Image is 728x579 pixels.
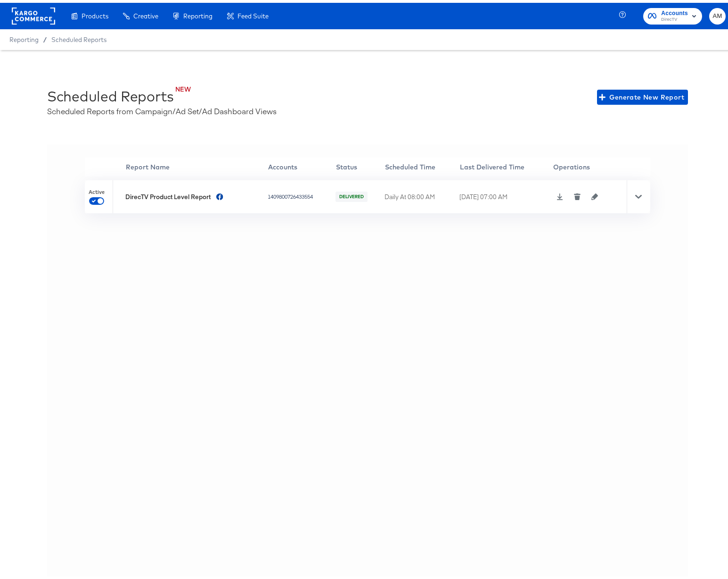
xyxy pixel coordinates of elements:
[268,155,335,174] th: Accounts
[384,190,457,199] div: Daily At 08:00 AM
[661,13,688,21] span: DirecTV
[126,159,267,169] div: Report Name
[64,82,191,91] div: NEW
[133,9,158,17] span: Creative
[601,89,684,101] span: Generate New Report
[338,191,365,197] span: DELIVERED
[237,9,269,17] span: Feed Suite
[183,9,213,17] span: Reporting
[713,8,722,19] span: AM
[89,186,105,193] span: Active
[82,9,108,17] span: Products
[336,159,384,169] div: Status
[661,6,688,16] span: Accounts
[643,5,702,22] button: AccountsDirecTV
[47,84,174,103] div: Scheduled Reports
[47,103,277,114] div: Scheduled Reports from Campaign/Ad Set/Ad Dashboard Views
[51,33,106,41] a: Scheduled Reports
[125,190,211,199] div: DirecTV Product Level Report
[459,190,550,199] div: [DATE] 07:00 AM
[597,87,688,102] button: Generate New Report
[627,177,650,210] div: Toggle Row Expanded
[553,155,627,174] th: Operations
[384,155,459,174] th: Scheduled Time
[459,155,552,174] th: Last Delivered Time
[9,33,39,41] span: Reporting
[268,190,333,198] div: 1409800726433554
[39,33,51,41] span: /
[709,5,726,22] button: AM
